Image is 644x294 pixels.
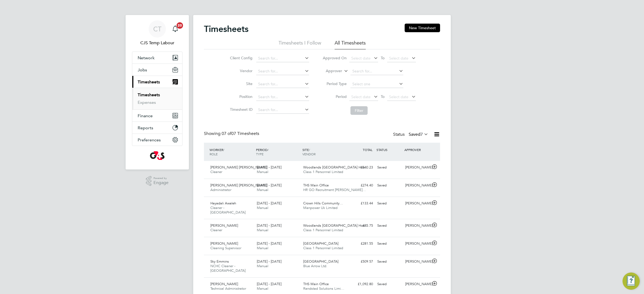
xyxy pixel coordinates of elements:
[403,221,431,230] div: [PERSON_NAME]
[210,246,241,250] span: Cleaning Supervisor
[257,188,268,192] span: Manual
[210,165,267,170] span: [PERSON_NAME] [PERSON_NAME]
[132,110,182,122] button: Finance
[268,148,269,152] span: /
[210,264,246,273] span: NCHC Cleaner - [GEOGRAPHIC_DATA]
[347,239,375,248] div: £281.55
[257,165,281,170] span: [DATE] - [DATE]
[210,259,229,264] span: Sky Emmins
[210,282,238,286] span: [PERSON_NAME]
[323,81,347,86] label: Period Type
[257,183,281,188] span: [DATE] - [DATE]
[389,94,408,99] span: Select date
[210,228,222,232] span: Cleaner
[318,68,342,74] label: Approver
[204,131,260,137] div: Showing
[138,79,160,84] span: Timesheets
[222,131,259,136] span: 07 Timesheets
[257,228,268,232] span: Manual
[210,201,236,205] span: Hayadali Awaleh
[303,259,338,264] span: [GEOGRAPHIC_DATA]
[228,56,253,60] label: Client Config
[256,68,309,75] input: Search for...
[351,56,371,61] span: Select date
[303,246,343,250] span: Class 1 Personnel Limited
[347,199,375,208] div: £133.44
[210,188,231,192] span: Administrator
[303,183,329,188] span: THS Main Office
[257,170,268,174] span: Manual
[256,152,264,156] span: TYPE
[210,241,238,246] span: [PERSON_NAME]
[303,228,343,232] span: Class 1 Personnel Limited
[303,282,329,286] span: THS Main Office
[420,132,423,137] span: 7
[323,94,347,99] label: Period
[170,20,181,38] a: 20
[132,151,182,160] a: Go to home page
[303,286,344,291] span: Randstad Solutions Limi…
[379,93,386,100] span: To
[257,223,281,228] span: [DATE] - [DATE]
[303,264,327,268] span: Blue Arrow Ltd.
[256,106,309,114] input: Search for...
[375,199,403,208] div: Saved
[257,282,281,286] span: [DATE] - [DATE]
[138,125,153,130] span: Reports
[375,239,403,248] div: Saved
[403,239,431,248] div: [PERSON_NAME]
[375,280,403,289] div: Saved
[222,131,231,136] span: 07 of
[132,76,182,88] button: Timesheets
[363,148,372,152] span: TOTAL
[335,40,366,49] li: All Timesheets
[403,280,431,289] div: [PERSON_NAME]
[403,145,431,155] div: APPROVER
[323,56,347,60] label: Approved On
[208,145,255,159] div: WORKER
[204,24,248,34] h2: Timesheets
[210,183,267,188] span: [PERSON_NAME] [PERSON_NAME]
[375,181,403,190] div: Saved
[303,205,338,210] span: Manpower Uk Limited
[403,257,431,266] div: [PERSON_NAME]
[375,145,403,155] div: STATUS
[256,55,309,62] input: Search for...
[228,107,253,112] label: Timesheet ID
[138,55,155,60] span: Network
[228,81,253,86] label: Site
[350,80,403,88] input: Select one
[303,165,368,170] span: Woodlands [GEOGRAPHIC_DATA] Hos…
[153,25,162,32] span: CT
[303,223,368,228] span: Woodlands [GEOGRAPHIC_DATA] Hos…
[257,259,281,264] span: [DATE] - [DATE]
[257,241,281,246] span: [DATE] - [DATE]
[255,145,301,159] div: PERIOD
[393,131,429,138] div: Status
[223,148,224,152] span: /
[303,241,338,246] span: [GEOGRAPHIC_DATA]
[405,24,440,32] button: New Timesheet
[303,188,366,192] span: HR GO Recruitment [PERSON_NAME]…
[302,152,316,156] span: VENDOR
[279,40,321,49] li: Timesheets I Follow
[126,15,189,170] nav: Main navigation
[403,163,431,172] div: [PERSON_NAME]
[132,20,182,46] a: CTCJS Temp Labour
[132,40,182,46] span: CJS Temp Labour
[389,56,408,61] span: Select date
[257,264,268,268] span: Manual
[210,205,246,215] span: Cleaner - [GEOGRAPHIC_DATA]
[132,134,182,146] button: Preferences
[403,181,431,190] div: [PERSON_NAME]
[138,92,160,97] a: Timesheets
[303,201,343,205] span: Crown Hills Community…
[375,221,403,230] div: Saved
[257,246,268,250] span: Manual
[257,205,268,210] span: Manual
[150,151,164,160] img: g4s-logo-retina.png
[403,199,431,208] div: [PERSON_NAME]
[153,176,169,181] span: Powered by
[210,223,238,228] span: [PERSON_NAME]
[623,273,640,290] button: Engage Resource Center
